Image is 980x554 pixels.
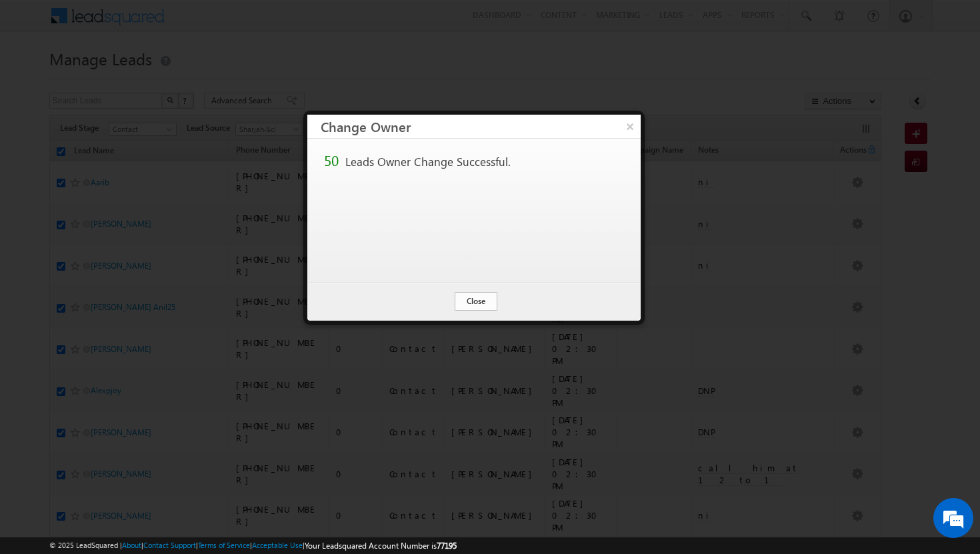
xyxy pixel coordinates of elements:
[455,292,497,311] button: Close
[49,539,457,552] span: © 2025 LeadSquared | | | | |
[252,541,303,549] a: Acceptable Use
[143,541,196,549] a: Contact Support
[437,541,457,551] span: 77195
[305,541,457,551] span: Your Leadsquared Account Number is
[219,7,251,39] div: Minimize live chat window
[17,123,243,399] textarea: Type your message and hit 'Enter'
[321,115,641,138] h3: Change Owner
[122,541,141,549] a: About
[619,115,641,138] button: ×
[69,70,224,87] div: Chat with us now
[198,541,250,549] a: Terms of Service
[23,70,56,87] img: d_60004797649_company_0_60004797649
[342,151,514,171] td: Leads Owner Change Successful.
[181,411,242,429] em: Start Chat
[321,151,342,171] td: 50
